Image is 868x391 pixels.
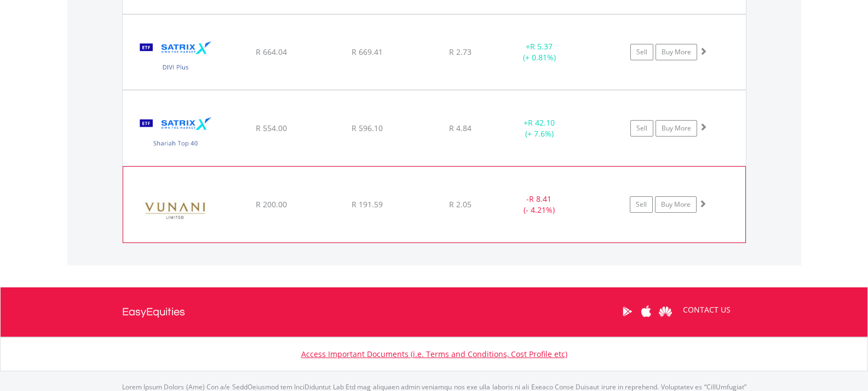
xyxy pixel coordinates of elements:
[637,294,656,328] a: Apple
[352,199,383,209] span: R 191.59
[129,180,223,240] img: EQU.ZA.VUN.png
[498,117,581,139] div: + (+ 7.6%)
[449,47,472,57] span: R 2.73
[122,287,185,337] a: EasyEquities
[630,44,653,60] a: Sell
[655,196,697,213] a: Buy More
[498,41,581,63] div: + (+ 0.81%)
[449,123,472,133] span: R 4.84
[656,120,697,137] a: Buy More
[618,294,637,328] a: Google Play
[352,123,383,133] span: R 596.10
[128,104,222,163] img: EQU.ZA.STXSHA.png
[449,199,472,209] span: R 2.05
[301,349,567,359] a: Access Important Documents (i.e. Terms and Conditions, Cost Profile etc)
[528,117,555,128] span: R 42.10
[656,294,675,328] a: Huawei
[256,199,287,209] span: R 200.00
[630,196,653,213] a: Sell
[529,194,551,204] span: R 8.41
[128,29,222,87] img: EQU.ZA.STXDIV.png
[675,294,738,325] a: CONTACT US
[352,47,383,57] span: R 669.41
[630,120,653,137] a: Sell
[256,47,287,57] span: R 664.04
[256,123,287,133] span: R 554.00
[656,44,697,60] a: Buy More
[530,41,553,52] span: R 5.37
[498,194,580,216] div: - (- 4.21%)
